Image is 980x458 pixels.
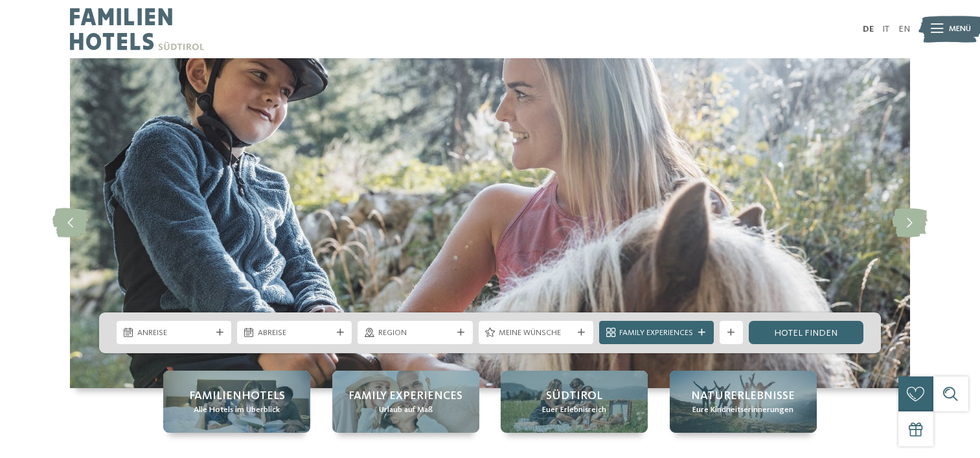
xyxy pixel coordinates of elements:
[499,327,573,339] span: Meine Wünsche
[332,371,479,433] a: Familienurlaub in Südtirol – ein Volltreffer für Groß und Klein Family Experiences Urlaub auf Maß
[882,25,889,34] a: IT
[348,388,462,404] span: Family Experiences
[619,327,693,339] span: Family Experiences
[189,388,285,404] span: Familienhotels
[70,58,910,388] img: Familienurlaub in Südtirol – ein Volltreffer für Groß und Klein
[670,371,817,433] a: Familienurlaub in Südtirol – ein Volltreffer für Groß und Klein Naturerlebnisse Eure Kindheitseri...
[949,23,971,35] span: Menü
[863,25,874,34] a: DE
[163,371,310,433] a: Familienurlaub in Südtirol – ein Volltreffer für Groß und Klein Familienhotels Alle Hotels im Übe...
[137,327,211,339] span: Anreise
[692,404,793,416] span: Eure Kindheitserinnerungen
[898,25,910,34] a: EN
[749,321,863,344] a: Hotel finden
[194,404,280,416] span: Alle Hotels im Überblick
[379,404,433,416] span: Urlaub auf Maß
[691,388,795,404] span: Naturerlebnisse
[501,371,648,433] a: Familienurlaub in Südtirol – ein Volltreffer für Groß und Klein Südtirol Euer Erlebnisreich
[546,388,602,404] span: Südtirol
[258,327,332,339] span: Abreise
[542,404,606,416] span: Euer Erlebnisreich
[378,327,452,339] span: Region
